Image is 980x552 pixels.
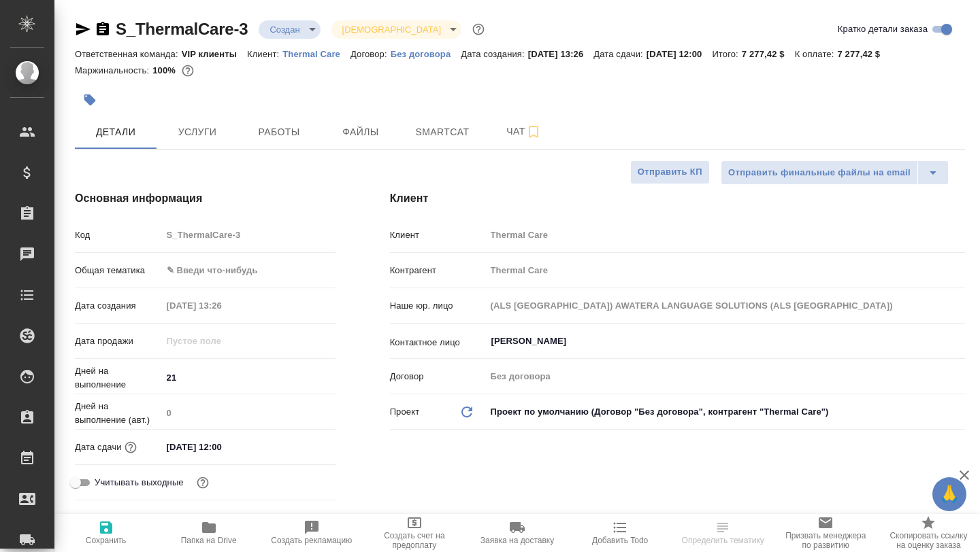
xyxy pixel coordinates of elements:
[179,62,197,80] button: 0.00 USD;
[157,514,260,552] button: Папка на Drive
[331,20,461,39] div: Создан
[75,264,162,277] p: Общая тематика
[181,536,237,545] span: Папка на Drive
[122,438,140,456] button: Если добавить услуги и заполнить их объемом, то дата рассчитается автоматически
[54,514,157,552] button: Сохранить
[390,405,420,419] p: Проект
[265,24,304,35] button: Создан
[116,20,248,38] a: S_ThermalCare-3
[837,49,890,59] p: 7 277,42 $
[363,514,465,552] button: Создать счет на предоплату
[390,190,965,207] h4: Клиент
[282,49,350,59] p: Thermal Care
[75,228,162,242] p: Код
[162,225,336,245] input: Пустое поле
[783,531,869,550] span: Призвать менеджера по развитию
[75,190,336,207] h4: Основная информация
[486,260,965,280] input: Пустое поле
[638,165,702,180] span: Отправить КП
[410,124,475,141] span: Smartcat
[75,85,105,115] button: Добавить тэг
[672,514,774,552] button: Определить тематику
[162,437,281,457] input: ✎ Введи что-нибудь
[390,299,486,313] p: Наше юр. лицо
[885,531,972,550] span: Скопировать ссылку на оценку заказа
[486,400,965,424] div: Проект по умолчанию (Договор "Без договора", контрагент "Thermal Care")
[682,536,764,545] span: Определить тематику
[592,536,648,545] span: Добавить Todo
[938,480,961,508] span: 🙏
[152,65,179,75] p: 100%
[390,228,486,242] p: Клиент
[721,160,949,185] div: split button
[569,514,672,552] button: Добавить Todo
[838,22,928,36] span: Кратко детали заказа
[246,124,312,141] span: Работы
[95,21,111,37] button: Скопировать ссылку
[795,49,838,59] p: К оплате:
[338,24,445,35] button: [DEMOGRAPHIC_DATA]
[86,536,127,545] span: Сохранить
[371,531,457,550] span: Создать счет на предоплату
[75,49,182,59] p: Ответственная команда:
[470,20,487,38] button: Доп статусы указывают на важность/срочность заказа
[486,296,965,315] input: Пустое поле
[83,124,148,141] span: Детали
[932,477,966,511] button: 🙏
[480,536,554,545] span: Заявка на доставку
[75,21,91,37] button: Скопировать ссылку для ЯМессенджера
[162,368,336,387] input: ✎ Введи что-нибудь
[259,20,320,39] div: Создан
[162,296,281,315] input: Пустое поле
[194,474,212,491] button: Выбери, если сб и вс нужно считать рабочими днями для выполнения заказа.
[593,49,646,59] p: Дата сдачи:
[877,514,980,552] button: Скопировать ссылку на оценку заказа
[390,336,486,349] p: Контактное лицо
[728,165,911,181] span: Отправить финальные файлы на email
[958,340,960,343] button: Open
[260,514,363,552] button: Создать рекламацию
[486,366,965,386] input: Пустое поле
[528,49,594,59] p: [DATE] 13:26
[247,49,282,59] p: Клиент:
[75,400,162,427] p: Дней на выполнение (авт.)
[390,264,486,277] p: Контрагент
[75,299,162,313] p: Дата создания
[350,49,391,59] p: Договор:
[167,264,319,277] div: ✎ Введи что-нибудь
[95,476,184,489] span: Учитывать выходные
[742,49,795,59] p: 7 277,42 $
[75,364,162,392] p: Дней на выполнение
[390,370,486,383] p: Договор
[630,160,710,184] button: Отправить КП
[165,124,230,141] span: Услуги
[721,160,918,185] button: Отправить финальные файлы на email
[271,536,352,545] span: Создать рекламацию
[75,65,152,75] p: Маржинальность:
[647,49,713,59] p: [DATE] 12:00
[712,49,741,59] p: Итого:
[162,403,336,423] input: Пустое поле
[182,49,247,59] p: VIP клиенты
[486,225,965,245] input: Пустое поле
[465,514,568,552] button: Заявка на доставку
[75,441,122,454] p: Дата сдачи
[282,48,350,59] a: Thermal Care
[461,49,527,59] p: Дата создания:
[774,514,877,552] button: Призвать менеджера по развитию
[391,49,461,59] p: Без договора
[75,334,162,348] p: Дата продажи
[491,123,557,140] span: Чат
[328,124,393,141] span: Файлы
[162,331,281,351] input: Пустое поле
[525,124,542,140] svg: Подписаться
[391,48,461,59] a: Без договора
[162,259,336,282] div: ✎ Введи что-нибудь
